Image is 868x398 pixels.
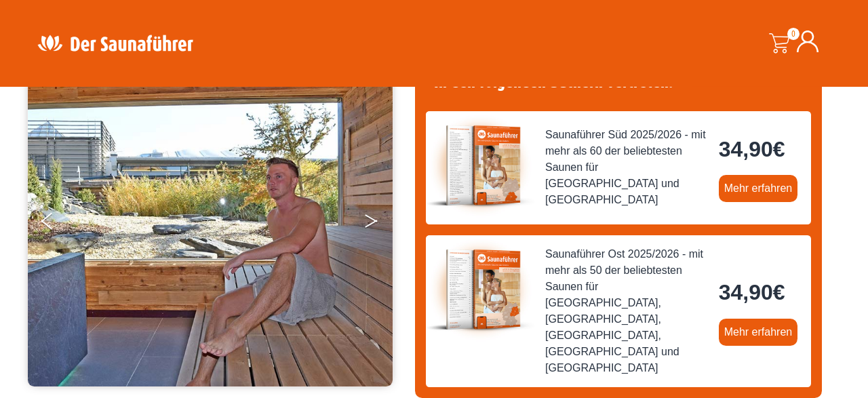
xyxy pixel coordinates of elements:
[719,280,785,304] bdi: 34,90
[719,175,798,202] a: Mehr erfahren
[719,137,785,161] bdi: 34,90
[426,111,534,220] img: der-saunafuehrer-2025-sued.jpg
[545,127,708,208] span: Saunaführer Süd 2025/2026 - mit mehr als 60 der beliebtesten Saunen für [GEOGRAPHIC_DATA] und [GE...
[773,280,785,304] span: €
[426,235,534,344] img: der-saunafuehrer-2025-ost.jpg
[787,28,800,40] span: 0
[41,207,75,241] button: Previous
[773,137,785,161] span: €
[719,319,798,346] a: Mehr erfahren
[363,207,397,241] button: Next
[545,246,708,376] span: Saunaführer Ost 2025/2026 - mit mehr als 50 der beliebtesten Saunen für [GEOGRAPHIC_DATA], [GEOGR...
